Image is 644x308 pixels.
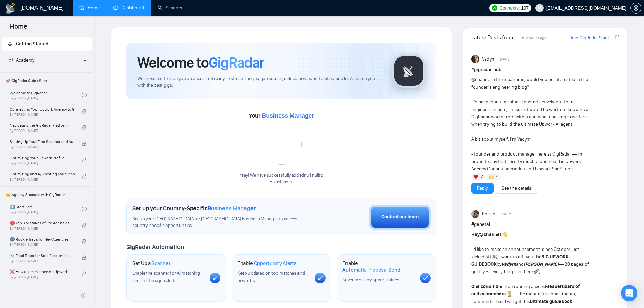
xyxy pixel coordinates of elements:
span: [DATE] [500,56,509,62]
span: Latest Posts from the GigRadar Community [471,33,520,42]
div: Contact our team [381,213,419,221]
span: Set up your [GEOGRAPHIC_DATA] or [GEOGRAPHIC_DATA] Business Manager to access country-specific op... [132,216,311,229]
img: Korlan [471,210,479,218]
strong: ultimate guidebook [530,299,572,304]
a: 1️⃣ Start HereBy[PERSON_NAME] [10,202,82,216]
span: Business Manager [208,205,256,212]
button: See the details [496,183,537,194]
span: 🍂 [492,254,497,260]
a: setting [630,5,641,11]
span: lock [82,141,87,146]
span: lock [82,158,87,162]
span: Keep updated on top matches and new jobs. [237,270,305,283]
span: fund-projection-screen [8,57,13,62]
span: 👑 Agency Success with GigRadar [3,188,91,202]
strong: One condition: [471,284,502,289]
span: lock [82,239,87,244]
div: Yaay! We have successfully added null null to [240,172,323,185]
a: dashboardDashboard [113,5,144,11]
span: Academy [8,57,34,63]
span: Setting Up Your First Scanner and Auto-Bidder [10,138,75,145]
span: 197 [521,4,528,12]
span: By [PERSON_NAME] [10,113,75,117]
span: ⛔ Top 3 Mistakes of Pro Agencies [10,220,75,227]
span: By [PERSON_NAME] [10,177,75,182]
span: ❌ How to get banned on Upwork [10,268,75,275]
span: lock [82,255,87,260]
a: Welcome to GigRadarBy[PERSON_NAME] [10,88,82,102]
span: 2 hours ago [526,35,547,40]
span: setting [631,5,641,11]
span: check-circle [82,207,87,211]
h1: Enable [237,260,297,267]
button: setting [630,3,641,14]
span: double-left [80,292,87,299]
a: See the details [502,185,531,192]
h1: Set up your Country-Specific [132,205,256,212]
a: homeHome [79,5,100,11]
span: Vadym [482,55,496,63]
span: Automatic Proposal Send [342,267,400,274]
h1: # general [471,221,619,228]
strong: Vadym [501,261,516,267]
span: By [PERSON_NAME] [10,161,75,165]
div: Open Intercom Messenger [621,285,637,301]
button: Contact our team [369,205,431,230]
span: 🏆 [507,291,512,297]
span: By [PERSON_NAME] [10,129,75,133]
span: user [537,6,542,10]
img: 🙌 [489,174,494,179]
span: lock [82,109,87,114]
span: 🌚 Rookie Traps for New Agencies [10,236,75,243]
span: @channel [471,77,491,82]
span: 👋 [502,232,508,237]
strong: [PERSON_NAME] [524,261,559,267]
button: Reply [471,183,494,194]
a: Reply [477,185,488,192]
span: Opportunity Alerts [254,260,297,267]
span: lock [82,271,87,276]
span: Academy [16,57,34,63]
span: Your [249,112,314,119]
span: Scanner [151,260,170,267]
img: upwork-logo.png [492,5,497,11]
span: GigRadar Automation [126,243,184,251]
span: 8:30 PM [500,211,511,217]
span: 🚀 GigRadar Quick Start [3,74,91,88]
span: @channel [480,232,501,237]
span: Optimizing and A/B Testing Your Scanner for Better Results [10,171,75,177]
span: rocket [8,41,13,46]
span: check-circle [82,93,87,97]
span: By [PERSON_NAME] [10,275,75,279]
span: 7 [481,173,483,180]
span: Optimizing Your Upwork Profile [10,155,75,161]
span: lock [82,223,87,228]
span: By [PERSON_NAME] [10,243,75,247]
a: searchScanner [158,5,183,11]
span: Korlan [482,210,495,218]
span: 🚀 [533,269,539,275]
img: Vadym [471,55,479,63]
img: error [261,124,302,165]
li: Getting Started [2,37,92,51]
span: GigRadar [209,53,264,72]
strong: Hey [471,232,501,237]
img: ❤️ [473,174,478,179]
span: ☠️ Fatal Traps for Solo Freelancers [10,252,75,259]
h1: Enable [342,260,414,273]
span: Home [4,22,33,36]
span: By [PERSON_NAME] [10,145,75,149]
span: Navigating the GigRadar Platform [10,122,75,129]
h1: Set Up a [132,260,170,267]
span: export [615,34,619,40]
p: HubsPlanet . [240,179,323,185]
img: gigradar-logo.png [392,54,426,88]
span: 4 [496,173,499,180]
span: By [PERSON_NAME] [10,259,75,263]
img: logo [5,3,16,14]
span: lock [82,174,87,179]
span: Business Manager [262,112,314,119]
h1: Welcome to [137,53,264,72]
span: Never miss any opportunities. [342,277,400,283]
span: Connects: [499,4,520,12]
